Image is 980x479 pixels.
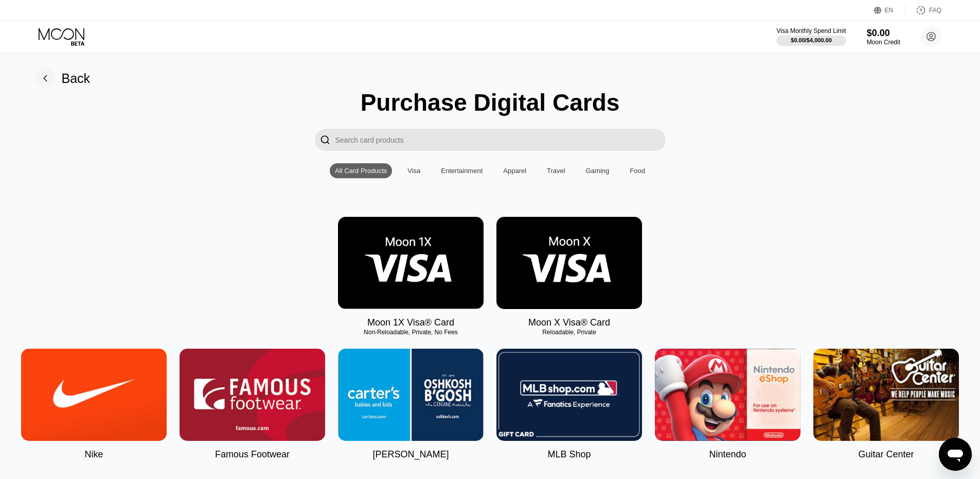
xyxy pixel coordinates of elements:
div: MLB Shop [547,449,591,460]
iframe: Button to launch messaging window [939,438,972,471]
div: Gaming [586,167,610,175]
div: Entertainment [441,167,483,175]
div: Apparel [503,167,526,175]
div: Visa Monthly Spend Limit [776,27,846,35]
div: $0.00 / $4,000.00 [791,37,832,43]
div: All Card Products [335,167,387,175]
div: Travel [547,167,565,175]
div: Reloadable, Private [496,329,642,336]
div: Food [630,167,645,175]
div: Famous Footwear [215,449,290,460]
div:  [315,129,335,151]
div: Back [62,71,91,86]
div: Visa Monthly Spend Limit$0.00/$4,000.00 [776,27,846,46]
div: Gaming [581,163,615,178]
div: Non-Reloadable, Private, No Fees [338,329,484,336]
div: Moon 1X Visa® Card [367,317,454,328]
div: Moon X Visa® Card [528,317,610,328]
div: EN [874,5,905,15]
div: All Card Products [330,163,392,178]
div: Travel [542,163,571,178]
div: Nike [84,449,103,460]
div: $0.00Moon Credit [867,28,900,46]
div: Visa [407,167,420,175]
div: Visa [402,163,425,178]
div: $0.00 [867,28,900,39]
div: Food [625,163,650,178]
input: Search card products [335,129,666,151]
div: Guitar Center [858,449,914,460]
div: EN [885,7,894,14]
div: [PERSON_NAME] [372,449,449,460]
div: Nintendo [709,449,746,460]
div: Purchase Digital Cards [361,89,620,116]
div: Entertainment [436,163,488,178]
div: Back [35,68,91,89]
div: FAQ [905,5,941,15]
div: Apparel [498,163,531,178]
div: Moon Credit [867,39,900,46]
div: FAQ [929,7,941,14]
div:  [320,134,330,146]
